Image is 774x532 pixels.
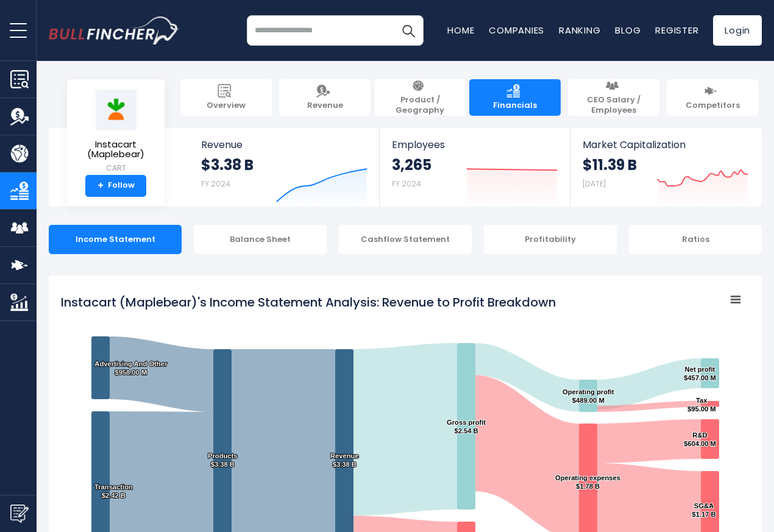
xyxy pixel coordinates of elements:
tspan: Instacart (Maplebear)'s Income Statement Analysis: Revenue to Profit Breakdown [61,294,556,311]
small: FY 2024 [392,179,421,189]
text: Operating expenses $1.78 B [555,474,620,490]
small: CART [77,163,155,174]
span: Revenue [201,139,367,151]
a: Register [655,24,698,37]
text: Tax $95.00 M [687,397,716,413]
text: R&D $604.00 M [684,431,716,447]
a: Revenue [279,79,371,116]
span: Employees [392,139,557,151]
small: FY 2024 [201,179,230,189]
small: [DATE] [583,179,606,189]
strong: + [98,180,104,191]
a: Instacart (Maplebear) CART [76,89,155,175]
div: Balance Sheet [194,225,327,254]
a: Overview [180,79,272,116]
button: Search [393,15,424,46]
strong: 3,265 [392,155,431,174]
span: CEO Salary / Employees [574,95,653,116]
a: Blog [615,24,641,37]
strong: $3.38 B [201,155,254,174]
img: bullfincher logo [49,16,180,44]
a: Employees 3,265 FY 2024 [380,128,569,207]
text: Operating profit $489.00 M [563,388,614,404]
text: Transaction $2.42 B [94,483,133,499]
text: Revenue $3.38 B [330,452,359,468]
span: Instacart (Maplebear) [77,140,155,160]
a: Ranking [559,24,600,37]
a: Product / Geography [374,79,466,116]
a: Login [713,15,762,46]
a: CEO Salary / Employees [568,79,659,116]
div: Income Statement [49,225,182,254]
span: Revenue [307,101,343,111]
div: Profitability [484,225,617,254]
span: Overview [207,101,246,111]
a: Home [447,24,474,37]
a: Go to homepage [49,16,180,44]
a: +Follow [85,175,146,197]
div: Cashflow Statement [339,225,472,254]
text: Net profit $457.00 M [684,366,716,381]
a: Financials [469,79,561,116]
a: Market Capitalization $11.39 B [DATE] [570,128,761,207]
text: Products $3.38 B [208,452,238,468]
a: Companies [489,24,544,37]
a: Revenue $3.38 B FY 2024 [189,128,380,207]
text: Gross profit $2.54 B [447,419,486,434]
text: Advertising And Other $958.00 M [94,360,168,376]
span: Market Capitalization [583,139,748,151]
span: Product / Geography [380,95,460,116]
span: Financials [493,101,537,111]
div: Ratios [629,225,762,254]
a: Competitors [667,79,758,116]
span: Competitors [686,101,740,111]
strong: $11.39 B [583,155,637,174]
text: SG&A $1.17 B [692,502,715,518]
